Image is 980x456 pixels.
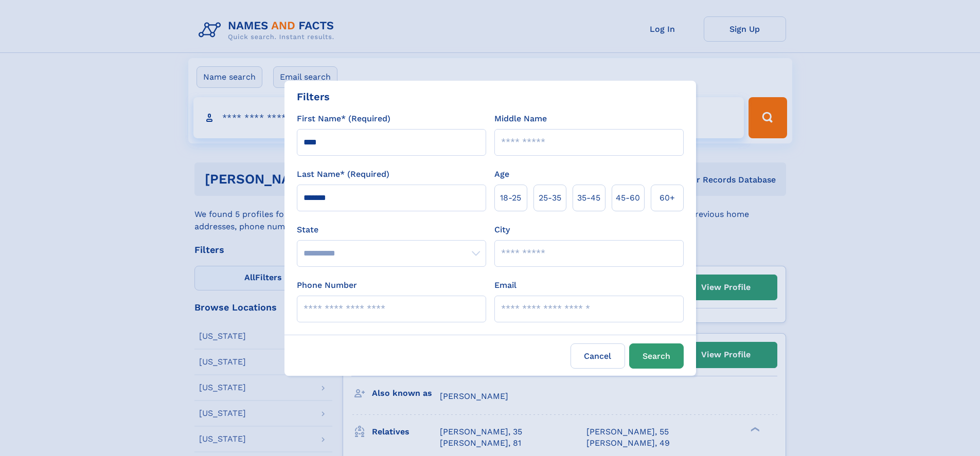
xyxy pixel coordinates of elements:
[616,192,640,204] span: 45‑60
[494,279,516,291] label: Email
[539,192,561,204] span: 25‑35
[297,224,486,236] label: State
[297,168,389,180] label: Last Name* (Required)
[494,113,547,125] label: Middle Name
[297,279,357,291] label: Phone Number
[660,192,675,204] span: 60+
[500,192,521,204] span: 18‑25
[297,89,330,104] div: Filters
[577,192,600,204] span: 35‑45
[629,343,684,369] button: Search
[494,224,510,236] label: City
[571,343,625,369] label: Cancel
[494,168,509,180] label: Age
[297,113,390,125] label: First Name* (Required)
